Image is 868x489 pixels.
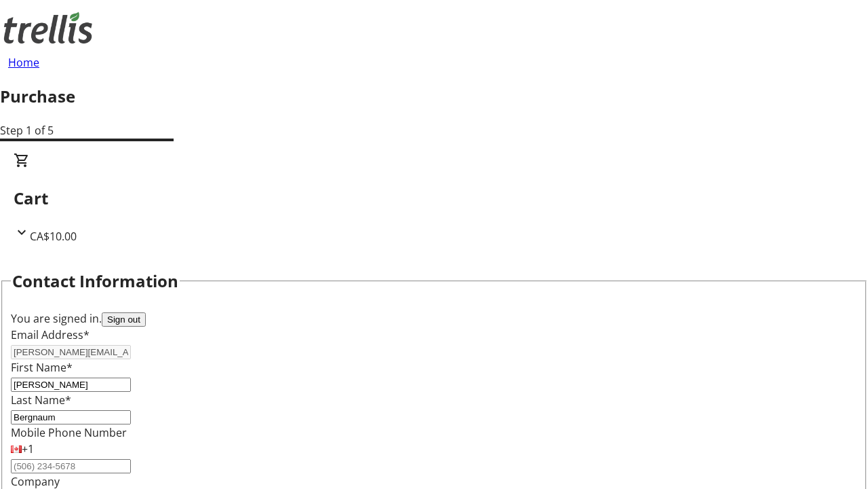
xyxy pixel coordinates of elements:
label: Last Name* [11,393,71,407]
label: Company [11,474,60,489]
label: Email Address* [11,327,90,342]
div: CartCA$10.00 [14,152,854,244]
span: CA$10.00 [30,229,77,244]
label: First Name* [11,360,73,375]
label: Mobile Phone Number [11,425,127,440]
h2: Contact Information [12,269,178,293]
button: Sign out [102,312,146,327]
div: You are signed in. [11,310,857,327]
input: (506) 234-5678 [11,459,131,473]
h2: Cart [14,186,854,211]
